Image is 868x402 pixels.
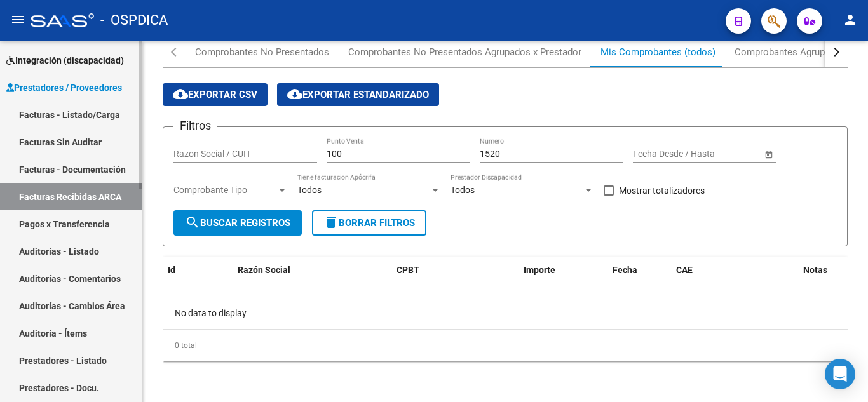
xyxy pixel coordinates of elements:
[762,147,775,161] button: Open calendar
[168,265,175,275] span: Id
[633,149,679,159] input: Fecha inicio
[233,257,391,284] datatable-header-cell: Razón Social
[163,257,214,284] datatable-header-cell: Id
[163,330,848,361] div: 0 total
[671,257,798,284] datatable-header-cell: CAE
[173,117,217,135] h3: Filtros
[451,185,475,195] span: Todos
[173,185,276,196] span: Comprobante Tipo
[10,12,25,27] mat-icon: menu
[323,215,339,230] mat-icon: delete
[185,215,200,230] mat-icon: search
[312,210,426,236] button: Borrar Filtros
[277,83,439,106] button: Exportar Estandarizado
[173,89,257,100] span: Exportar CSV
[607,257,671,284] datatable-header-cell: Fecha
[619,183,705,198] span: Mostrar totalizadores
[323,217,415,229] span: Borrar Filtros
[287,89,429,100] span: Exportar Estandarizado
[843,12,858,27] mat-icon: person
[163,83,268,106] button: Exportar CSV
[100,6,168,34] span: - OSPDICA
[613,265,637,275] span: Fecha
[287,86,302,102] mat-icon: cloud_download
[297,185,322,195] span: Todos
[6,53,124,67] span: Integración (discapacidad)
[195,45,329,59] div: Comprobantes No Presentados
[348,45,581,59] div: Comprobantes No Presentados Agrupados x Prestador
[185,217,290,229] span: Buscar Registros
[6,81,122,95] span: Prestadores / Proveedores
[397,265,419,275] span: CPBT
[524,265,555,275] span: Importe
[391,257,519,284] datatable-header-cell: CPBT
[173,210,302,236] button: Buscar Registros
[600,45,715,59] div: Mis Comprobantes (todos)
[690,149,752,159] input: Fecha fin
[173,86,188,102] mat-icon: cloud_download
[676,265,693,275] span: CAE
[163,297,848,329] div: No data to display
[519,257,607,284] datatable-header-cell: Importe
[238,265,290,275] span: Razón Social
[825,359,855,389] div: Open Intercom Messenger
[803,265,827,275] span: Notas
